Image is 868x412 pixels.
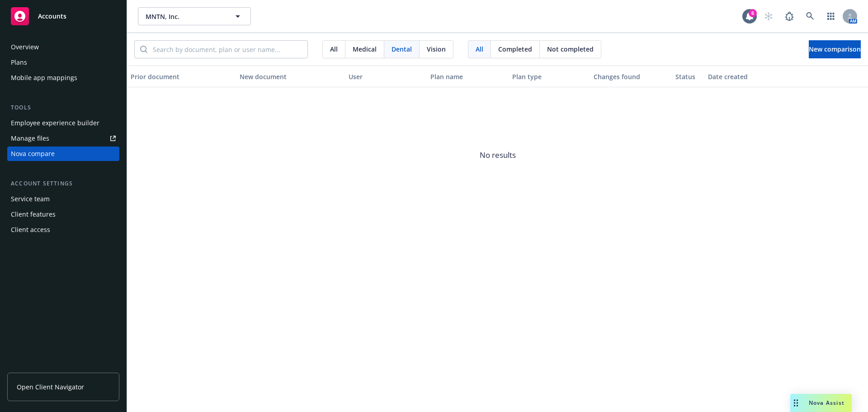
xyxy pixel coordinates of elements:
button: Plan type [509,66,590,87]
span: Medical [353,44,377,54]
a: Client features [7,207,119,222]
span: Completed [498,44,532,54]
button: Status [672,66,704,87]
span: Accounts [38,13,66,20]
button: Nova Assist [790,394,852,412]
span: Open Client Navigator [17,382,84,392]
div: Plan type [512,72,587,81]
div: Overview [11,40,39,54]
div: Employee experience builder [11,116,99,130]
button: New document [236,66,345,87]
button: MNTN, Inc. [138,7,251,25]
div: New document [240,72,341,81]
div: Service team [11,192,50,206]
span: Dental [392,44,412,54]
a: Employee experience builder [7,116,119,130]
a: Report a Bug [780,7,798,25]
a: Client access [7,223,119,237]
div: User [349,72,423,81]
a: Nova compare [7,147,119,161]
div: Status [675,72,701,81]
div: Account settings [7,179,119,188]
span: New comparison [809,45,861,53]
a: Start snowing [759,7,778,25]
a: Search [801,7,819,25]
span: Not completed [547,44,594,54]
div: Changes found [594,72,668,81]
span: Nova Assist [809,399,844,407]
button: Prior document [127,66,236,87]
span: No results [127,87,868,223]
div: Mobile app mappings [11,71,77,85]
div: Client access [11,223,50,237]
input: Search by document, plan or user name... [147,41,307,58]
span: MNTN, Inc. [146,12,224,21]
span: All [330,44,338,54]
div: Drag to move [790,394,802,412]
button: Changes found [590,66,672,87]
div: Prior document [131,72,232,81]
div: Date created [708,72,783,81]
a: Switch app [822,7,840,25]
a: Mobile app mappings [7,71,119,85]
div: Manage files [11,131,49,146]
div: 6 [749,9,757,17]
button: New comparison [809,40,861,58]
div: Plan name [430,72,505,81]
div: Plans [11,55,27,70]
div: Tools [7,103,119,112]
div: Client features [11,207,56,222]
a: Overview [7,40,119,54]
a: Plans [7,55,119,70]
a: Accounts [7,4,119,29]
button: Date created [704,66,786,87]
span: All [476,44,483,54]
div: Nova compare [11,147,55,161]
button: User [345,66,427,87]
span: Vision [427,44,446,54]
a: Manage files [7,131,119,146]
button: Plan name [427,66,509,87]
a: Service team [7,192,119,206]
svg: Search [140,46,147,53]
